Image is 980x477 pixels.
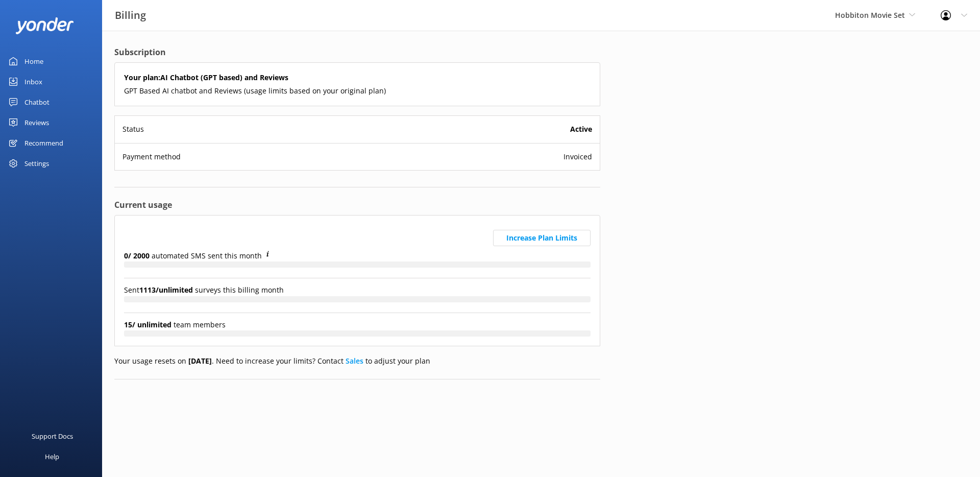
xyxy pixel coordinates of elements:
[24,153,49,174] div: Settings
[124,250,591,261] p: automated SMS sent this month
[32,426,73,446] div: Support Docs
[124,320,174,329] strong: 15 / unlimited
[124,72,591,83] h5: Your plan: AI Chatbot (GPT based) and Reviews
[24,51,43,71] div: Home
[24,133,63,153] div: Recommend
[563,151,592,162] span: Invoiced
[45,446,59,467] div: Help
[188,356,212,366] strong: [DATE]
[493,225,591,250] a: Increase Plan Limits
[15,17,74,34] img: yonder-white-logo.png
[493,230,591,246] button: Increase Plan Limits
[114,199,600,212] h4: Current usage
[124,85,591,97] p: GPT Based AI chatbot and Reviews (usage limits based on your original plan)
[24,71,42,92] div: Inbox
[570,124,592,135] b: Active
[24,92,50,112] div: Chatbot
[115,7,146,23] h3: Billing
[122,151,181,162] p: Payment method
[114,355,600,367] p: Your usage resets on . Need to increase your limits? Contact to adjust your plan
[122,124,144,135] p: Status
[124,251,152,260] strong: 0 / 2000
[124,319,591,330] p: team members
[139,285,195,295] strong: 1113 / unlimited
[114,46,600,59] h4: Subscription
[835,10,905,20] span: Hobbiton Movie Set
[24,112,49,133] div: Reviews
[346,356,363,366] a: Sales
[124,284,591,296] p: Sent surveys this billing month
